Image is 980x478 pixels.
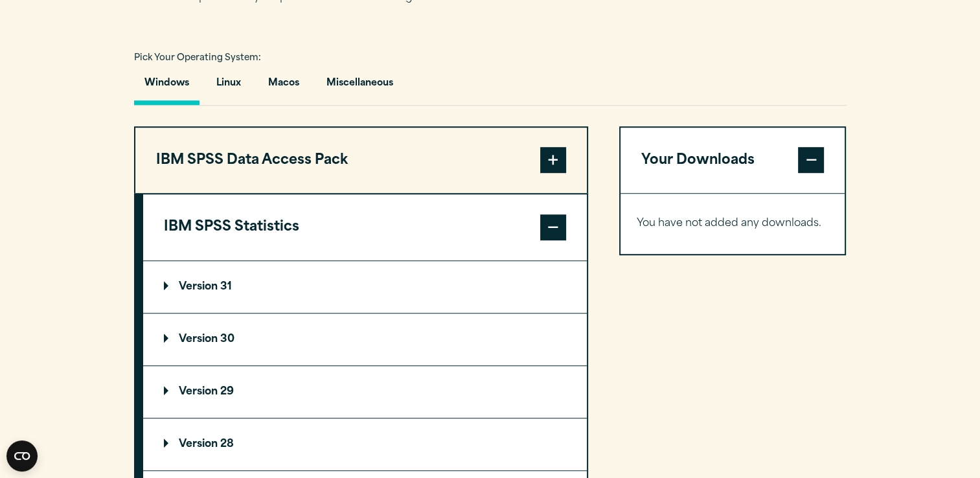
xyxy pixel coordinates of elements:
button: Open CMP widget [6,440,38,472]
button: Your Downloads [621,128,845,194]
summary: Version 30 [143,313,587,365]
button: IBM SPSS Statistics [143,194,587,260]
button: Macos [258,68,310,105]
button: IBM SPSS Data Access Pack [135,128,587,194]
p: Version 28 [164,439,234,450]
p: Version 30 [164,334,234,345]
p: Version 29 [164,387,234,397]
span: Pick Your Operating System: [134,54,261,62]
p: You have not added any downloads. [637,214,829,233]
summary: Version 28 [143,418,587,470]
button: Miscellaneous [316,68,404,105]
div: Your Downloads [621,193,845,254]
p: Version 31 [164,282,232,292]
button: Windows [134,68,199,105]
summary: Version 31 [143,261,587,313]
summary: Version 29 [143,366,587,418]
button: Linux [206,68,251,105]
